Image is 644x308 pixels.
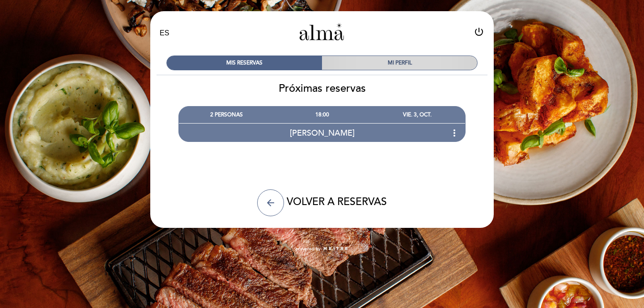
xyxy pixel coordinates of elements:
[287,196,387,208] span: VOLVER A RESERVAS
[296,246,348,252] a: powered by
[179,107,274,123] div: 2 PERSONAS
[266,21,378,46] a: [PERSON_NAME] restaurante - Sofitel [GEOGRAPHIC_DATA]
[370,107,465,123] div: VIE. 3, OCT.
[474,26,484,40] button: power_settings_new
[296,246,321,252] span: powered by
[323,247,348,251] img: MEITRE
[290,128,355,138] span: [PERSON_NAME]
[322,56,477,70] div: MI PERFIL
[265,197,276,208] i: arrow_back
[150,82,494,95] h2: Próximas reservas
[474,26,484,37] i: power_settings_new
[449,128,460,138] i: more_vert
[274,107,369,123] div: 18:00
[167,56,322,70] div: MIS RESERVAS
[257,189,284,216] button: arrow_back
